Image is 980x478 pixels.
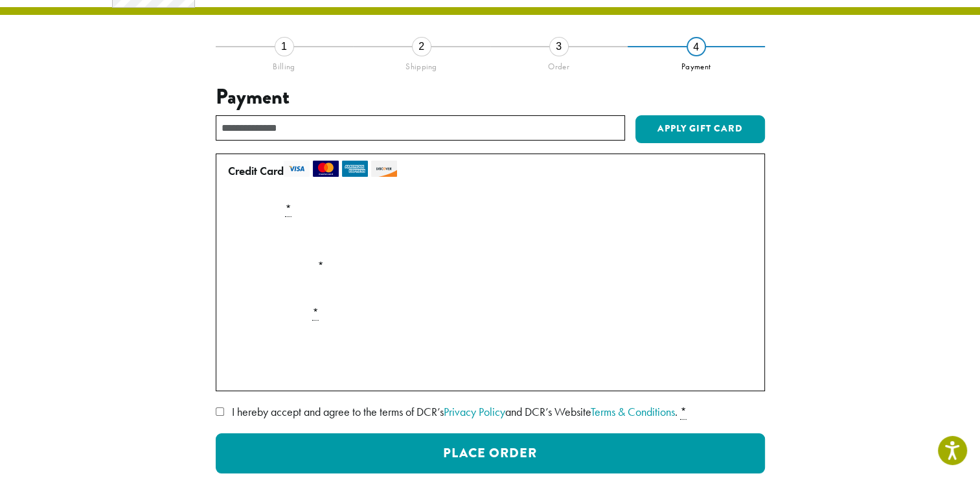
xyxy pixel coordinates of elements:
button: Apply Gift Card [635,115,765,144]
abbr: required [285,201,291,217]
img: amex [342,161,368,177]
abbr: required [680,404,687,420]
div: Order [490,56,628,72]
div: 4 [687,37,706,56]
div: 3 [549,37,569,56]
input: I hereby accept and agree to the terms of DCR’sPrivacy Policyand DCR’s WebsiteTerms & Conditions. * [216,407,224,416]
button: Place Order [216,433,765,473]
span: I hereby accept and agree to the terms of DCR’s and DCR’s Website . [232,404,678,419]
div: Shipping [353,56,490,72]
a: Privacy Policy [444,404,505,419]
abbr: required [312,305,319,321]
a: Terms & Conditions [591,404,675,419]
div: 1 [275,37,294,56]
img: mastercard [313,161,339,177]
img: visa [284,161,310,177]
div: Billing [216,56,353,72]
div: 2 [412,37,431,56]
label: Credit Card [228,161,747,181]
img: discover [371,161,397,177]
h3: Payment [216,85,765,109]
div: Payment [628,56,765,72]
